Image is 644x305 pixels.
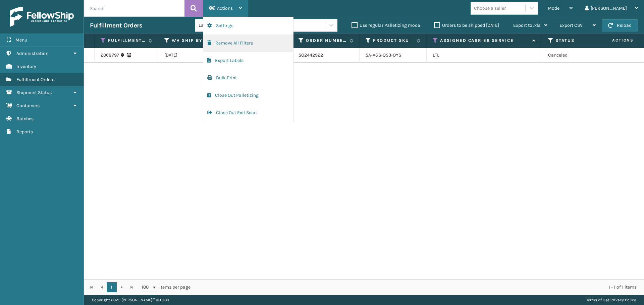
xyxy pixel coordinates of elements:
button: Bulk Print [203,69,293,87]
a: 1 [107,282,117,292]
button: Remove All Filters [203,34,293,52]
div: Choose a seller [474,5,506,12]
span: Export CSV [559,22,583,28]
img: logo [10,7,74,27]
span: Mode [548,5,559,11]
label: Status [555,37,596,44]
button: Close Out Exit Scan [203,104,293,122]
td: SO2442922 [292,48,360,63]
label: WH Ship By Date [172,37,212,44]
label: Fulfillment Order Id [108,37,145,44]
div: | [586,295,636,305]
span: Export to .xls [513,22,540,28]
p: Copyright 2023 [PERSON_NAME]™ v 1.0.188 [92,295,169,305]
a: 2068797 [101,52,119,59]
span: Fulfillment Orders [16,77,54,82]
button: Settings [203,17,293,34]
button: Close Out Palletizing [203,87,293,104]
span: Administration [16,51,48,56]
td: [DATE] [158,48,225,63]
label: Orders to be shipped [DATE] [434,22,499,28]
span: Shipment Status [16,90,52,95]
td: LTL [427,48,542,63]
span: Containers [16,103,40,108]
div: Last 90 Days [199,22,251,29]
span: Actions [217,5,233,11]
h3: Fulfillment Orders [90,21,142,29]
span: Inventory [16,64,36,69]
span: Batches [16,116,34,122]
label: Assigned Carrier Service [440,37,529,44]
label: Order Number [306,37,346,44]
button: Reload [602,19,638,31]
span: Actions [591,35,638,46]
a: SA-AGS-QS3-OYS [366,52,401,58]
label: Product SKU [373,37,414,44]
div: 1 - 1 of 1 items [200,284,637,291]
label: Use regular Palletizing mode [352,22,420,28]
span: Menu [15,37,27,43]
a: Terms of Use [586,298,609,302]
span: Reports [16,129,33,135]
td: Canceled [542,48,609,63]
span: 100 [142,284,152,291]
a: Privacy Policy [610,298,636,302]
span: items per page [142,282,191,292]
button: Export Labels [203,52,293,69]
